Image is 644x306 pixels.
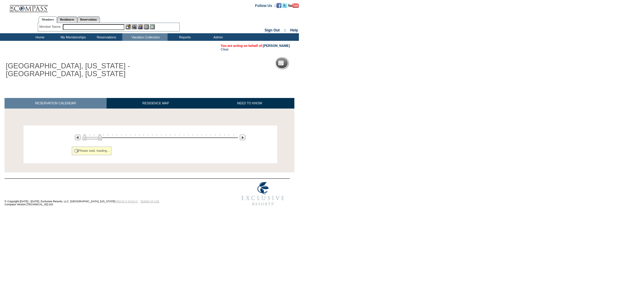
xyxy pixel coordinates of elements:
[77,16,100,23] a: Reservations
[75,135,81,140] img: Previous
[205,98,294,109] a: NEED TO KNOW
[56,33,89,41] td: My Memberships
[74,148,78,153] img: spinner2.gif
[5,61,140,79] h1: [GEOGRAPHIC_DATA], [US_STATE] - [GEOGRAPHIC_DATA], [US_STATE]
[264,28,280,32] a: Sign Out
[116,200,138,203] a: PRIVACY POLICY
[201,33,234,41] td: Admin
[5,179,216,209] td: © Copyright [DATE] - [DATE]. Exclusive Resorts, LLC. [GEOGRAPHIC_DATA], [US_STATE]. Compass Versi...
[5,98,107,109] a: RESERVATION CALENDAR
[277,3,281,7] a: Become our fan on Facebook
[286,61,332,65] h5: Reservation Calendar
[263,44,290,47] a: [PERSON_NAME]
[282,3,287,8] img: Follow us on Twitter
[39,16,57,23] a: Members
[107,98,205,109] a: RESIDENCE MAP
[288,3,299,7] a: Subscribe to our YouTube Channel
[277,3,281,8] img: Become our fan on Facebook
[221,44,290,47] span: You are acting on behalf of:
[255,3,277,8] td: Follow Us ::
[140,200,159,203] a: TERMS OF USE
[236,179,290,209] img: Exclusive Resorts
[138,24,143,29] img: Impersonate
[221,47,229,51] a: Clear
[23,33,56,41] td: Home
[284,28,286,32] span: ::
[288,3,299,8] img: Subscribe to our YouTube Channel
[150,24,155,29] img: b_calculator.gif
[39,24,62,29] div: Member Name:
[282,3,287,7] a: Follow us on Twitter
[144,24,149,29] img: Reservations
[57,16,77,23] a: Residences
[89,33,122,41] td: Reservations
[290,28,298,32] a: Help
[168,33,201,41] td: Reports
[122,33,168,41] td: Vacation Collection
[132,24,137,29] img: View
[240,135,245,140] img: Next
[72,147,112,155] div: Please wait, loading...
[126,24,131,29] img: b_edit.gif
